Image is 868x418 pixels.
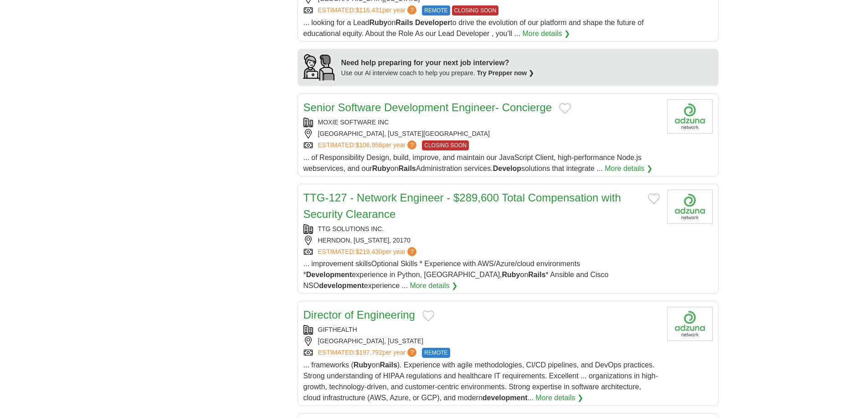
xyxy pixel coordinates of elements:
button: Add to favorite jobs [648,193,660,204]
span: $106,956 [355,141,382,149]
div: [GEOGRAPHIC_DATA], [US_STATE] [303,336,660,346]
span: ? [407,247,416,256]
a: More details ❯ [535,392,583,403]
strong: development [483,394,528,402]
button: Add to favorite jobs [422,310,434,321]
span: ... looking for a Lead on to drive the evolution of our platform and shape the future of educatio... [303,19,644,37]
span: ... improvement skillsOptional Skills * Experience with AWS/Azure/cloud environments * experience... [303,260,609,289]
img: Company logo [667,307,713,341]
strong: Development [306,271,352,279]
strong: Developer [415,19,450,26]
a: Director of Engineering [303,309,415,321]
strong: Rails [398,165,416,172]
a: Try Prepper now ❯ [477,69,534,77]
span: $219,430 [355,248,382,255]
img: Company logo [667,190,713,224]
span: $197,792 [355,349,382,356]
span: $116,431 [355,6,382,14]
span: ... frameworks ( on ). Experience with agile methodologies, CI/CD pipelines, and DevOps practices... [303,361,658,402]
a: ESTIMATED:$197,792per year? [318,348,419,358]
div: Need help preparing for your next job interview? [341,57,534,68]
a: More details ❯ [522,28,570,39]
strong: Ruby [372,165,390,172]
span: ? [407,348,416,357]
a: MOXIE SOFTWARE INC [318,119,389,126]
div: HERNDON, [US_STATE], 20170 [303,236,660,245]
span: REMOTE [422,348,450,358]
a: More details ❯ [605,163,652,174]
span: CLOSING SOON [452,5,499,15]
div: [GEOGRAPHIC_DATA], [US_STATE][GEOGRAPHIC_DATA] [303,129,660,139]
a: TTG-127 - Network Engineer - $289,600 Total Compensation with Security Clearance [303,191,621,220]
strong: Develop [493,165,521,172]
div: GIFTHEALTH [303,325,660,335]
strong: development [319,282,364,289]
span: REMOTE [422,5,450,15]
strong: Rails [380,361,397,369]
div: TTG SOLUTIONS INC. [303,224,660,234]
a: More details ❯ [410,280,457,291]
a: ESTIMATED:$116,431per year? [318,5,419,15]
span: ... of Responsibility Design, build, improve, and maintain our JavaScript Client, high-performanc... [303,154,642,172]
strong: Rails [528,271,545,279]
span: CLOSING SOON [422,140,469,150]
img: Moxie Software logo [667,99,713,134]
a: ESTIMATED:$106,956per year? [318,140,419,150]
div: Use our AI interview coach to help you prepare. [341,68,534,78]
span: ? [407,140,416,150]
button: Add to favorite jobs [559,103,571,114]
span: ? [407,5,416,15]
strong: Ruby [354,361,372,369]
strong: Ruby [369,19,387,26]
strong: Rails [395,19,413,26]
strong: Ruby [502,271,520,279]
a: ESTIMATED:$219,430per year? [318,247,419,257]
a: Senior Software Development Engineer- Concierge [303,101,552,114]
